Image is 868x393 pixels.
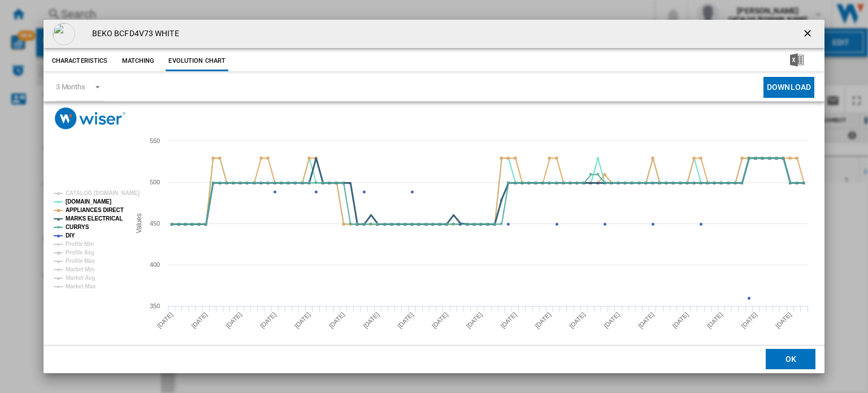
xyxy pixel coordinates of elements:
[155,311,174,330] tspan: [DATE]
[637,311,656,330] tspan: [DATE]
[150,303,160,309] tspan: 350
[602,311,621,330] tspan: [DATE]
[66,266,94,273] tspan: Market Min
[499,311,518,330] tspan: [DATE]
[66,207,124,213] tspan: APPLIANCES DIRECT
[763,77,814,98] button: Download
[774,311,793,330] tspan: [DATE]
[150,220,160,227] tspan: 450
[113,51,163,71] button: Matching
[802,28,815,41] ng-md-icon: getI18NText('BUTTONS.CLOSE_DIALOG')
[66,198,111,205] tspan: [DOMAIN_NAME]
[190,311,209,330] tspan: [DATE]
[772,51,822,71] button: Download in Excel
[66,275,95,281] tspan: Market Avg
[150,179,160,185] tspan: 500
[293,311,312,330] tspan: [DATE]
[797,23,820,45] button: getI18NText('BUTTONS.CLOSE_DIALOG')
[327,311,346,330] tspan: [DATE]
[150,137,160,144] tspan: 550
[66,215,123,222] tspan: MARKS ELECTRICAL
[56,83,85,91] div: 3 Months
[150,261,160,268] tspan: 400
[66,232,75,239] tspan: DIY
[766,349,815,370] button: OK
[44,20,824,374] md-dialog: Product popup
[66,241,94,247] tspan: Profile Min
[66,224,89,230] tspan: CURRYS
[166,51,228,71] button: Evolution chart
[49,51,111,71] button: Characteristics
[259,311,277,330] tspan: [DATE]
[224,311,243,330] tspan: [DATE]
[431,311,449,330] tspan: [DATE]
[533,311,552,330] tspan: [DATE]
[66,190,140,196] tspan: CATALOG [DOMAIN_NAME]
[740,311,758,330] tspan: [DATE]
[465,311,484,330] tspan: [DATE]
[66,283,96,290] tspan: Market Max
[135,213,143,233] tspan: Values
[568,311,587,330] tspan: [DATE]
[66,249,94,256] tspan: Profile Avg
[671,311,689,330] tspan: [DATE]
[705,311,724,330] tspan: [DATE]
[396,311,415,330] tspan: [DATE]
[53,23,75,45] img: empty.gif
[362,311,380,330] tspan: [DATE]
[66,258,96,264] tspan: Profile Max
[790,53,804,67] img: excel-24x24.png
[55,107,125,129] img: logo_wiser_300x94.png
[86,28,179,40] h4: BEKO BCFD4V73 WHITE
